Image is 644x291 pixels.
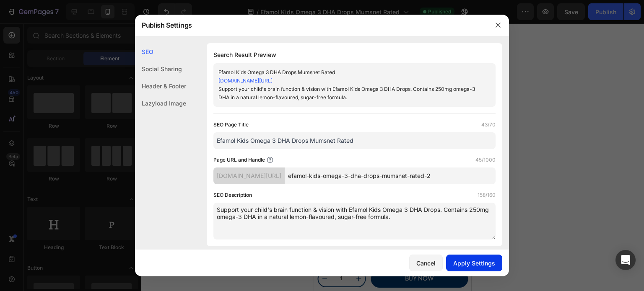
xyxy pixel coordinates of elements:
[62,172,88,198] img: Efamol Kids Omega 3 DHA Drops supports brain function an vision
[218,68,477,77] div: Efamol Kids Omega 3 DHA Drops Mumsnet Rated
[32,225,144,235] span: Custom Code
[3,212,27,236] img: Efamol Kids Omega-3 DHA Drops, Mumnset rated, supports kids brain function and vision
[213,121,249,129] label: SEO Page Title
[285,167,496,184] input: Handle
[213,132,496,149] input: Title
[453,259,495,268] div: Apply Settings
[6,172,32,198] img: Efamol Kids DHA Omega 3 Drops - customer reviews, my son loves these drops, he asks for them ever...
[91,250,119,261] div: BUY NOW
[42,4,99,13] span: iPhone 13 Mini ( 375 px)
[34,172,60,198] img: Efamol Kids Omega-3 DHA Drops, Mumnset rated, supports kids brain function and vision
[416,259,436,268] div: Cancel
[475,156,496,164] label: 45/1000
[32,211,144,222] div: £14.99
[57,247,154,264] button: BUY NOW
[134,91,144,101] button: Carousel Next Arrow
[218,77,273,84] a: [DOMAIN_NAME][URL]
[213,156,265,164] label: Page URL and Handle
[615,250,636,270] div: Open Intercom Messenger
[478,191,496,199] label: 158/160
[213,191,252,199] label: SEO Description
[409,255,443,271] button: Cancel
[39,248,51,263] button: increment
[481,121,496,129] label: 43/70
[91,172,117,198] img: Efamol Kids Omega 3 DHA Drops - sugar free, nothing artificial
[32,200,144,211] h1: Efamol Kids Omega 3 DHA Drops
[446,255,502,271] button: Apply Settings
[135,95,186,112] div: Lazyload Image
[213,50,496,60] h1: Search Result Preview
[4,248,17,263] button: decrement
[135,43,186,60] div: SEO
[119,172,145,198] img: Efamol Kids Omega 3 DHA Drops no fishy taste, add to food, suitable for 6 months plus
[17,248,39,263] input: quantity
[135,60,186,77] div: Social Sharing
[135,14,487,36] div: Publish Settings
[218,85,477,102] div: Support your child's brain function & vision with Efamol Kids Omega 3 DHA Drops. Contains 250mg o...
[213,167,285,184] div: [DOMAIN_NAME][URL]
[6,24,151,168] img: Efamol Kids Omega-3 DHA Drops, Mumnset rated, supports kids brain function and vision
[32,237,144,245] span: Publish the page to see the content.
[135,77,186,95] div: Header & Footer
